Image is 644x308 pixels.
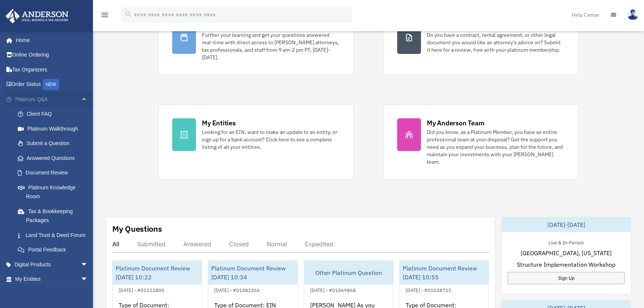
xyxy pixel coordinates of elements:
div: [DATE] - #01069868 [304,286,362,293]
a: Document Review [10,166,99,180]
div: Live & In-Person [542,238,590,246]
a: Answered Questions [10,151,99,166]
a: Home [5,33,96,48]
a: Platinum Q&Aarrow_drop_up [5,92,99,107]
div: [DATE] - #01082266 [208,286,266,293]
a: Submit a Question [10,136,99,151]
div: [DATE] - #01038715 [400,286,457,293]
div: Platinum Document Review [DATE] 10:34 [208,261,297,285]
div: NEW [43,79,59,90]
div: [DATE] - #01112800 [113,286,170,293]
div: Platinum Document Review [DATE] 10:22 [113,261,202,285]
a: Platinum Walkthrough [10,121,99,136]
a: My Entities Looking for an EIN, want to make an update to an entity, or sign up for a bank accoun... [158,105,354,179]
div: Did you know, as a Platinum Member, you have an entire professional team at your disposal? Get th... [427,128,565,166]
span: arrow_drop_down [81,272,96,287]
a: Client FAQ [10,107,99,122]
span: arrow_drop_down [81,257,96,272]
div: Expedited [305,240,333,248]
a: Land Trust & Deed Forum [10,228,99,243]
div: Platinum Document Review [DATE] 10:55 [400,261,489,285]
div: My Anderson Team [427,118,484,128]
div: [DATE]-[DATE] [502,217,631,232]
a: Platinum Knowledge Room Further your learning and get your questions answered real-time with dire... [158,7,354,75]
div: Do you have a contract, rental agreement, or other legal document you would like an attorney's ad... [427,31,565,54]
span: Structure Implementation Workshop [517,260,615,269]
div: Other Platinum Question [304,261,393,285]
div: Normal [267,240,287,248]
div: Looking for an EIN, want to make an update to an entity, or sign up for a bank account? Click her... [202,128,340,151]
a: My Anderson Team Did you know, as a Platinum Member, you have an entire professional team at your... [383,105,579,179]
a: Portal Feedback [10,243,99,257]
a: Online Ordering [5,48,99,62]
img: Anderson Advisors Platinum Portal [3,9,71,23]
div: Further your learning and get your questions answered real-time with direct access to [PERSON_NAM... [202,31,340,61]
span: arrow_drop_up [81,92,96,107]
a: Tax & Bookkeeping Packages [10,204,99,228]
a: menu [100,13,109,19]
div: My Entities [202,118,235,128]
div: Answered [183,240,211,248]
i: search [124,10,132,18]
a: Sign Up [508,272,625,284]
a: Digital Productsarrow_drop_down [5,257,99,272]
a: Tax Organizers [5,62,99,77]
a: My Entitiesarrow_drop_down [5,272,99,287]
div: Submitted [137,240,165,248]
a: Platinum Knowledge Room [10,180,99,204]
div: Closed [229,240,249,248]
span: [GEOGRAPHIC_DATA], [US_STATE] [521,248,612,257]
a: Contract Reviews Do you have a contract, rental agreement, or other legal document you would like... [383,7,579,75]
div: My Questions [112,223,162,234]
a: Order StatusNEW [5,77,99,92]
div: All [112,240,119,248]
i: menu [100,10,109,19]
img: User Pic [627,9,638,20]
